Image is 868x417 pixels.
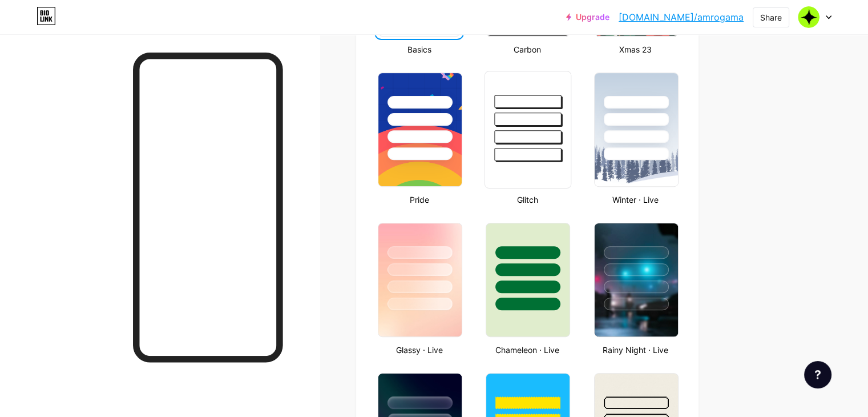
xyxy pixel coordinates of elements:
[591,43,680,55] div: Xmas 23
[374,43,464,55] div: Basics
[798,6,819,28] img: Amro Gamar Aldwlah
[619,10,744,24] a: [DOMAIN_NAME]/amrogama
[482,194,572,206] div: Glitch
[482,43,572,55] div: Carbon
[591,194,680,206] div: Winter · Live
[591,344,680,356] div: Rainy Night · Live
[374,194,464,206] div: Pride
[374,344,464,356] div: Glassy · Live
[482,344,572,356] div: Chameleon · Live
[760,11,782,23] div: Share
[566,13,609,22] a: Upgrade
